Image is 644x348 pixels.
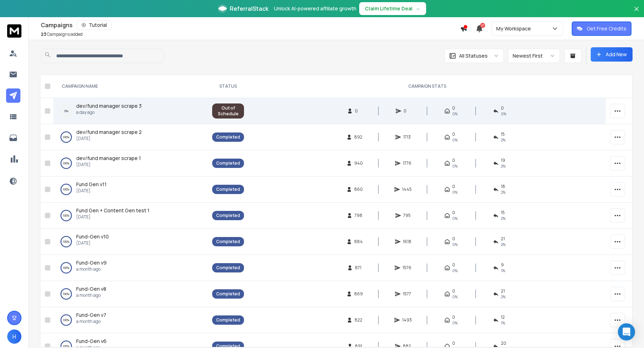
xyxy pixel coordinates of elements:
[41,32,83,37] p: Campaigns added
[496,25,534,32] p: My Workspace
[591,47,633,62] button: Add New
[452,340,455,346] span: 0
[501,242,506,247] span: 2 %
[41,20,460,30] div: Campaigns
[76,207,150,214] span: Fund Gen + Content Gen test 1
[76,102,142,110] a: dev/fund manager scrape 3
[452,294,458,300] span: 0%
[501,158,505,163] span: 19
[216,317,240,323] div: Completed
[216,160,240,166] div: Completed
[76,110,142,115] p: a day ago
[508,49,560,63] button: Newest First
[76,214,150,220] p: [DATE]
[354,187,363,192] span: 860
[63,290,69,298] p: 100 %
[452,268,458,274] span: 0%
[452,216,458,221] span: 0%
[53,203,208,229] td: 100%Fund Gen + Content Gen test 1[DATE]
[403,160,411,166] span: 1776
[63,316,69,324] p: 100 %
[501,105,504,111] span: 0
[53,177,208,203] td: 100%Fund Gen v11[DATE]
[76,259,107,266] span: Fund-Gen v9
[63,212,69,219] p: 100 %
[274,5,356,12] p: Unlock AI-powered affiliate growth
[53,255,208,281] td: 100%Fund-Gen v9a month ago
[480,23,485,28] span: 27
[618,323,635,340] div: Open Intercom Messenger
[452,111,458,117] span: 0%
[402,265,411,271] span: 1576
[355,265,362,271] span: 871
[501,184,505,189] span: 18
[63,134,69,141] p: 100 %
[7,329,21,344] button: H
[248,75,606,98] th: CAMPAIGN STATS
[76,162,141,168] p: [DATE]
[501,189,506,195] span: 2 %
[403,134,411,140] span: 1713
[216,105,240,117] div: Out of Schedule
[452,158,455,163] span: 0
[501,314,505,320] span: 12
[354,160,363,166] span: 940
[355,213,362,218] span: 798
[76,259,107,266] a: Fund-Gen v9
[501,320,505,326] span: 1 %
[76,311,106,319] a: Fund-Gen v7
[53,150,208,177] td: 100%dev/fund manager scrape 1[DATE]
[53,98,208,124] td: 0%dev/fund manager scrape 3a day ago
[452,184,455,189] span: 0
[216,239,240,245] div: Completed
[216,291,240,297] div: Completed
[76,181,107,188] span: Fund Gen v11
[355,317,362,323] span: 822
[53,124,208,150] td: 100%dev/fund manager scrape 2[DATE]
[452,242,458,247] span: 0%
[63,238,69,245] p: 100 %
[572,21,631,36] button: Get Free Credits
[77,20,112,30] button: Tutorial
[63,160,69,167] p: 100 %
[452,163,458,169] span: 0%
[459,52,488,59] p: All Statuses
[587,25,626,32] p: Get Free Credits
[501,137,506,143] span: 2 %
[403,291,411,297] span: 1577
[76,233,109,240] span: Fund-Gen v10
[501,288,505,294] span: 21
[76,285,106,293] a: Fund-Gen v8
[216,134,240,140] div: Completed
[76,319,106,324] p: a month ago
[76,338,107,345] a: Fund-Gen v6
[76,129,142,135] span: dev/fund manager scrape 2
[501,131,505,137] span: 15
[76,155,141,161] span: dev/fund manager scrape 1
[359,2,426,15] button: Claim Lifetime Deal→
[452,137,458,143] span: 0%
[452,131,455,137] span: 0
[216,265,240,271] div: Completed
[355,108,362,114] span: 0
[76,338,107,344] span: Fund-Gen v6
[452,288,455,294] span: 0
[404,108,411,114] span: 0
[216,213,240,218] div: Completed
[452,210,455,216] span: 0
[402,317,412,323] span: 1493
[354,291,363,297] span: 869
[452,105,455,111] span: 0
[76,181,107,188] a: Fund Gen v11
[53,307,208,333] td: 100%Fund-Gen v7a month ago
[76,240,109,246] p: [DATE]
[216,187,240,192] div: Completed
[632,4,641,21] button: Close banner
[354,134,362,140] span: 892
[501,216,506,221] span: 2 %
[501,294,506,300] span: 2 %
[452,236,455,242] span: 0
[208,75,248,98] th: STATUS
